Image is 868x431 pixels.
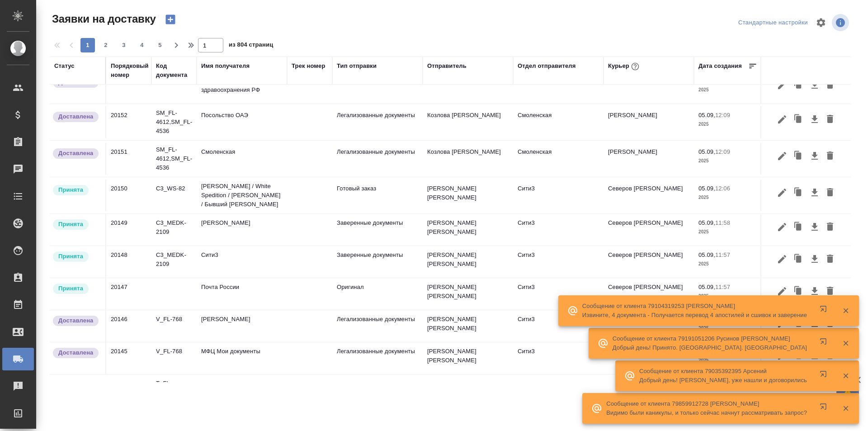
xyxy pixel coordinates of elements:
button: Закрыть [836,372,855,380]
button: Удалить [822,76,838,94]
td: 20153 [106,72,151,104]
td: SM_FL-4612,SM_FL-4536 [151,104,197,140]
button: Скачать [807,76,822,94]
div: Документы доставлены, фактическая дата доставки проставиться автоматически [52,111,101,123]
button: Удалить [822,283,838,300]
p: Сообщение от клиента 79035392395 Арсений [639,367,807,376]
td: 20152 [106,106,151,138]
td: 20147 [106,278,151,310]
td: 20149 [106,214,151,246]
div: split button [736,16,810,30]
div: Трек номер [292,62,325,71]
td: Смоленская [513,143,604,175]
p: Добрый день! [PERSON_NAME], уже нашли и договорились [639,376,807,385]
td: Почта России [197,278,287,310]
div: Статус [54,62,75,71]
button: Удалить [822,184,838,201]
div: Курьер назначен [52,218,101,231]
span: 4 [135,41,149,50]
p: Сообщение от клиента 79191051206 Русинов [PERSON_NAME] [613,334,807,343]
button: Скачать [807,111,822,128]
button: Редактировать [774,251,790,268]
p: 2025 [698,292,757,301]
p: Доставлена [58,149,93,158]
td: [PERSON_NAME] [604,72,694,104]
button: Клонировать [790,218,807,236]
td: [PERSON_NAME] [PERSON_NAME] [423,342,513,374]
button: Удалить [822,111,838,128]
button: 3 [117,38,131,52]
td: SM_FL-4549 [151,72,197,104]
p: Сообщение от клиента 79104319253 [PERSON_NAME] [582,302,807,311]
td: [PERSON_NAME] [PERSON_NAME] [423,246,513,278]
button: Клонировать [790,283,807,300]
button: Клонировать [790,111,807,128]
td: Сити3 [197,246,287,278]
td: Северов [PERSON_NAME] [604,214,694,246]
p: 12:06 [715,185,730,192]
td: Козлова [PERSON_NAME] [423,72,513,104]
td: Оригинал [332,72,423,104]
td: Сити3 [513,214,604,246]
td: Сити3 [513,310,604,342]
div: Дата создания [698,62,742,71]
div: Курьер назначен [52,283,101,295]
td: 20145 [106,342,151,374]
div: Курьер назначен [52,251,101,263]
p: 12:09 [715,148,730,155]
button: Редактировать [774,76,790,94]
button: Скачать [807,184,822,201]
button: Открыть в новой вкладке [814,365,836,387]
p: 2025 [698,193,757,202]
p: Доставлена [58,348,93,357]
button: При выборе курьера статус заявки автоматически поменяется на «Принята» [629,61,641,72]
span: 2 [99,41,113,50]
div: Имя получателя [201,62,250,71]
td: [PERSON_NAME] [197,310,287,342]
p: 05.09, [698,112,715,118]
button: Клонировать [790,76,807,94]
p: 11:57 [715,284,730,290]
p: 2025 [698,227,757,237]
td: Смоленская [513,72,604,104]
td: Козлова [PERSON_NAME] [423,106,513,138]
button: Открыть в новой вкладке [814,332,836,354]
p: 05.09, [698,251,715,258]
td: Сити3 [513,278,604,310]
button: Скачать [807,283,822,300]
div: Отправитель [427,62,467,71]
td: C3_MEDK-2109 [151,246,197,278]
td: Готовый заказ [332,180,423,211]
button: Закрыть [836,404,855,412]
div: Курьер [608,61,641,72]
div: Курьер назначен [52,184,101,196]
p: 2025 [698,120,757,129]
button: Редактировать [774,283,790,300]
button: Скачать [807,251,822,268]
td: [PERSON_NAME] [PERSON_NAME] [423,214,513,246]
td: Легализованные документы [332,310,423,342]
button: Редактировать [774,184,790,201]
div: Отдел отправителя [518,62,576,71]
p: Принята [58,252,83,261]
td: T_FL-25935,T_FL-25933,T_INIKO-38,T_INIKO-39 [151,374,197,429]
span: 5 [153,41,167,50]
td: Посольство ОАЭ [197,106,287,138]
span: Посмотреть информацию [832,14,851,31]
div: Порядковый номер [111,62,149,80]
button: 4 [135,38,149,52]
button: Скачать [807,218,822,236]
button: Клонировать [790,147,807,165]
button: Клонировать [790,184,807,201]
td: C3_MEDK-2109 [151,214,197,246]
td: Сити3 [513,246,604,278]
button: Создать [160,12,181,27]
button: Удалить [822,218,838,236]
p: 2025 [698,260,757,269]
td: Легализованные документы [332,143,423,175]
td: Северов [PERSON_NAME] [604,278,694,310]
button: Скачать [807,147,822,165]
button: Редактировать [774,218,790,236]
p: 05.09, [698,219,715,226]
td: [PERSON_NAME] [604,106,694,138]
